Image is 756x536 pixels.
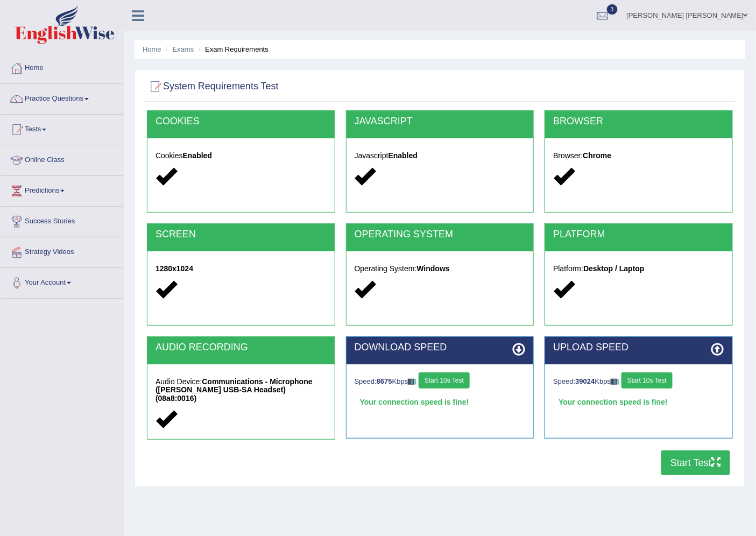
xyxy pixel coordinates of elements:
strong: Enabled [388,151,418,160]
strong: Desktop / Laptop [583,264,645,273]
div: Your connection speed is fine! [355,394,526,410]
div: Your connection speed is fine! [553,394,724,410]
a: Exams [173,45,194,53]
div: Speed: Kbps [355,372,526,391]
a: Home [1,53,123,80]
h2: SCREEN [156,229,327,240]
h2: AUDIO RECORDING [156,342,327,353]
h2: UPLOAD SPEED [553,342,724,353]
li: Exam Requirements [196,44,269,54]
h5: Javascript [355,152,526,160]
h2: OPERATING SYSTEM [355,229,526,240]
div: Speed: Kbps [553,372,724,391]
img: ajax-loader-fb-connection.gif [611,379,619,385]
h2: DOWNLOAD SPEED [355,342,526,353]
a: Home [143,45,161,53]
h5: Platform: [553,265,724,273]
strong: Chrome [583,151,612,160]
strong: 1280x1024 [156,264,193,273]
h2: BROWSER [553,116,724,127]
h5: Cookies [156,152,327,160]
strong: Windows [417,264,450,273]
strong: Enabled [183,151,212,160]
h5: Audio Device: [156,378,327,403]
button: Start Test [661,450,730,475]
button: Start 10s Test [621,372,673,389]
h2: PLATFORM [553,229,724,240]
span: 3 [607,4,618,15]
h2: System Requirements Test [147,79,279,95]
img: ajax-loader-fb-connection.gif [408,379,416,385]
button: Start 10s Test [419,372,470,389]
a: Strategy Videos [1,237,123,264]
a: Tests [1,115,123,142]
h2: JAVASCRIPT [355,116,526,127]
a: Success Stories [1,207,123,234]
strong: 39024 [576,377,595,385]
h2: COOKIES [156,116,327,127]
a: Online Class [1,145,123,172]
strong: Communications - Microphone ([PERSON_NAME] USB-SA Headset) (08a8:0016) [156,377,313,403]
h5: Operating System: [355,265,526,273]
strong: 8675 [377,377,392,385]
a: Your Account [1,268,123,295]
a: Predictions [1,176,123,203]
a: Practice Questions [1,84,123,111]
h5: Browser: [553,152,724,160]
